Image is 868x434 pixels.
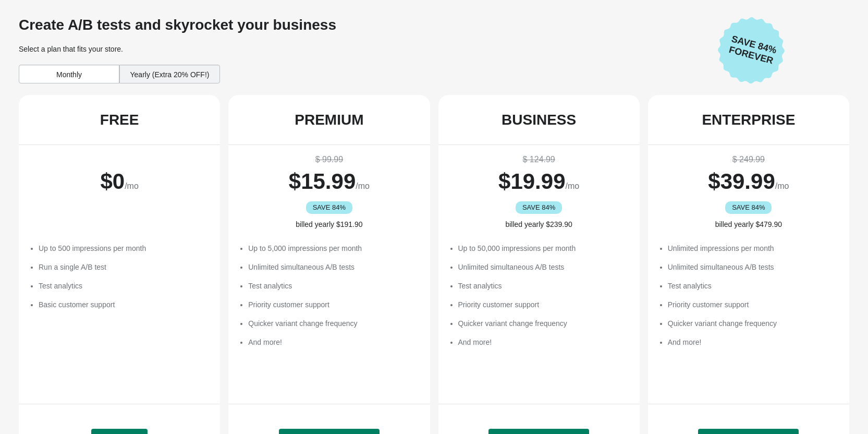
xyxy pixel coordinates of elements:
[718,17,785,84] img: Save 84% Forever
[458,262,629,272] li: Unlimited simultaneous A/B tests
[39,262,210,272] li: Run a single A/B test
[668,262,839,272] li: Unlimited simultaneous A/B tests
[19,44,710,54] div: Select a plan that fits your store.
[566,182,580,190] span: /mo
[248,337,419,347] li: And more!
[668,299,839,310] li: Priority customer support
[725,201,772,214] div: SAVE 84%
[708,169,775,194] span: $ 39.99
[668,281,839,291] li: Test analytics
[125,182,139,190] span: /mo
[702,112,795,128] div: ENTERPRISE
[39,299,210,310] li: Basic customer support
[248,262,419,272] li: Unlimited simultaneous A/B tests
[668,318,839,329] li: Quicker variant change frequency
[306,201,352,214] div: SAVE 84%
[19,17,710,33] div: Create A/B tests and skyrocket your business
[248,243,419,254] li: Up to 5,000 impressions per month
[289,169,356,194] span: $ 15.99
[458,281,629,291] li: Test analytics
[668,243,839,254] li: Unlimited impressions per month
[100,112,139,128] div: FREE
[449,153,629,166] div: $ 124.99
[100,169,125,194] span: $ 0
[239,153,419,166] div: $ 99.99
[248,318,419,329] li: Quicker variant change frequency
[356,182,370,190] span: /mo
[516,201,562,214] div: SAVE 84%
[668,337,839,347] li: And more!
[295,112,363,128] div: PREMIUM
[658,153,839,166] div: $ 249.99
[39,281,210,291] li: Test analytics
[458,318,629,329] li: Quicker variant change frequency
[775,182,789,190] span: /mo
[458,299,629,310] li: Priority customer support
[239,219,419,230] div: billed yearly $191.90
[458,337,629,347] li: And more!
[248,299,419,310] li: Priority customer support
[658,219,839,230] div: billed yearly $479.90
[498,169,565,194] span: $ 19.99
[39,243,210,254] li: Up to 500 impressions per month
[449,219,629,230] div: billed yearly $239.90
[248,281,419,291] li: Test analytics
[720,32,784,68] span: Save 84% Forever
[458,243,629,254] li: Up to 50,000 impressions per month
[502,112,576,128] div: BUSINESS
[19,65,119,83] div: Monthly
[119,65,220,83] div: Yearly (Extra 20% OFF!)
